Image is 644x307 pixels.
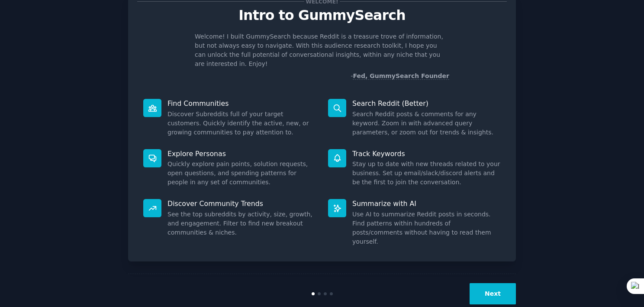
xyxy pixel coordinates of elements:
dd: Discover Subreddits full of your target customers. Quickly identify the active, new, or growing c... [167,110,316,137]
a: Fed, GummySearch Founder [353,72,449,80]
p: Find Communities [167,99,316,108]
dd: Quickly explore pain points, solution requests, open questions, and spending patterns for people ... [167,160,316,187]
p: Discover Community Trends [167,199,316,208]
p: Explore Personas [167,149,316,158]
dd: See the top subreddits by activity, size, growth, and engagement. Filter to find new breakout com... [167,210,316,237]
dd: Stay up to date with new threads related to your business. Set up email/slack/discord alerts and ... [352,160,501,187]
dd: Use AI to summarize Reddit posts in seconds. Find patterns within hundreds of posts/comments with... [352,210,501,246]
button: Next [470,283,516,304]
p: Search Reddit (Better) [352,99,501,108]
p: Intro to GummySearch [137,8,507,23]
div: - [351,72,449,81]
p: Summarize with AI [352,199,501,208]
p: Welcome! I built GummySearch because Reddit is a treasure trove of information, but not always ea... [195,32,449,69]
dd: Search Reddit posts & comments for any keyword. Zoom in with advanced query parameters, or zoom o... [352,110,501,137]
p: Track Keywords [352,149,501,158]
